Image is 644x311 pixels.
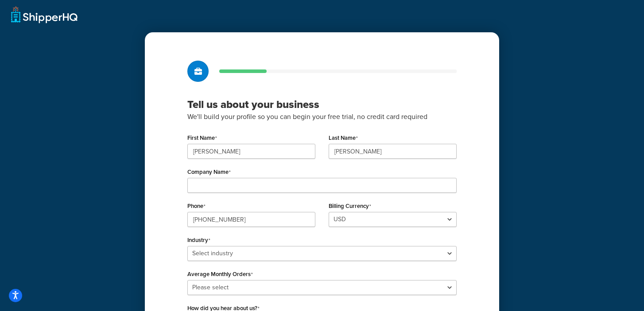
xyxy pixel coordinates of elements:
[187,98,457,111] h3: Tell us about your business
[187,111,457,123] p: We'll build your profile so you can begin your free trial, no credit card required
[187,134,217,142] label: First Name
[329,134,358,142] label: Last Name
[187,271,253,278] label: Average Monthly Orders
[329,203,371,210] label: Billing Currency
[187,203,206,210] label: Phone
[187,169,231,176] label: Company Name
[187,237,210,244] label: Industry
